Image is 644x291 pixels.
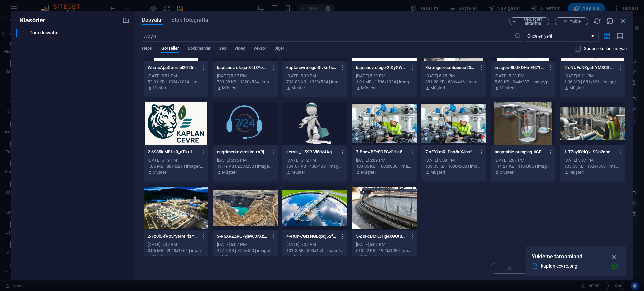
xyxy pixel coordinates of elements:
[495,73,551,79] div: [DATE] 5:23 PM
[217,149,267,155] p: cagrimerkeziresim-rVRjQ1BbLZxA-0qddoMm5g.png
[217,73,274,79] div: [DATE] 5:37 PM
[291,254,306,260] p: Müşteri
[564,79,621,85] div: 1.06 MB | 881x621 | image/png
[286,149,337,155] p: servis_1-59R-Vl5dv4AgsDKIHrFDig.png
[16,29,17,37] div: ​
[148,65,198,71] p: WhatsAppGoersel2025-07-30saat23.03.11_809eb85b-EqevULG1G4RHyK_pBJRy9w.jpg
[361,85,375,91] p: Müşteri
[286,73,343,79] div: [DATE] 5:30 PM
[619,17,627,25] i: Kapat
[217,248,274,254] div: 477.6 KB | 800x450 | image/jpeg
[564,157,621,163] div: [DATE] 5:07 PM
[291,85,306,91] p: Müşteri
[555,17,588,25] button: Yükle
[500,85,514,91] p: Müşteri
[425,163,482,169] div: 103.05 KB | 1000x600 | image/jpeg
[425,65,476,71] p: Ekrangoeruentuesue2025-07-26162152-1SoY1HJHfFxR10DjQt-ZWQ.jpg
[519,17,546,25] span: URL içeri aktarma
[356,157,413,163] div: [DATE] 5:09 PM
[113,71,115,77] i: 
[274,44,285,54] span: Diğer
[425,79,482,85] div: 381.28 KB | 636x466 | image/png
[217,163,274,169] div: 11.79 KB | 250x250 | image/png
[222,85,236,91] p: Müşteri
[286,157,343,163] div: [DATE] 5:12 PM
[148,242,204,248] div: [DATE] 5:07 PM
[286,163,343,169] div: 104.67 KB | 400x400 | image/png
[153,85,167,91] p: Müşteri
[500,169,514,175] p: Müşteri
[153,254,167,260] p: Müşteri
[161,44,179,54] span: Görseller
[356,79,413,85] div: 1.01 MB | 1536x1024 | image/png
[532,252,584,261] p: Yükleme tamamlandı
[495,163,551,169] div: 114.21 KB | 410x306 | image/jpeg
[594,17,601,25] i: Yeniden Yükle
[286,233,337,239] p: 4-4Xm-7GIzNGEqodj52fvhCQ.jpg
[286,65,337,71] p: kaplanevrelogo-3-vkn1swvlTYVM0x9VCXrXJA.png
[286,248,343,254] div: 101.3 KB | 800x450 | image/jpeg
[541,262,606,270] div: kaplan cevre.png
[425,73,482,79] div: [DATE] 5:25 PM
[286,242,343,248] div: [DATE] 5:07 PM
[361,254,375,260] p: Müşteri
[291,169,306,175] p: Müşteri
[356,149,406,155] p: 7-BscwBEcFOECvCHia5RZv7Q.jpg
[171,16,210,24] span: Stok fotoğraflar
[356,65,406,71] p: kaplanevrelogo-2-DyGW7EBbCHovDlEQ1NlfJQ.png
[122,17,130,24] i: Yeni klasör oluştur
[356,248,413,254] div: 613.22 KB | 1920x1280 | image/jpeg
[564,163,621,169] div: 105.65 KB | 1024x533 | image/jpeg
[16,16,45,25] p: Klasörler
[569,169,584,175] p: Müşteri
[222,254,236,260] p: Müşteri
[361,169,375,175] p: Müşteri
[253,44,266,54] span: Vektör
[187,44,211,54] span: Dökümanlar
[148,233,198,239] p: 2-7z0lQ-fRo5rSt4M_fzY5MQ.jpg
[425,157,482,163] div: [DATE] 5:08 PM
[356,242,413,248] div: [DATE] 5:07 PM
[148,79,204,85] div: 52.01 KB | 1024x1024 | image/jpeg
[495,157,551,163] div: [DATE] 5:07 PM
[148,157,204,163] div: [DATE] 5:19 PM
[495,79,551,85] div: 5.53 KB | 244x207 | image/png
[142,44,153,54] span: Hepsi
[142,16,163,24] span: Dosyalar
[495,65,545,71] p: images-8bUkDHmEN716kFtZy78enw.png
[584,46,627,52] p: Sadece web sitesinde kullanılmayan dosyaları görüntüleyin. Bu oturum sırasında eklenen dosyalar h...
[569,85,584,91] p: Müşteri
[356,73,413,79] div: [DATE] 5:29 PM
[217,79,274,85] div: 703.88 KB | 1320x534 | image/png
[148,163,204,169] div: 1.06 MB | 881x621 | image/png
[509,17,549,25] button: URL içeri aktarma
[570,19,580,23] span: Yükle
[564,65,614,71] p: 2-oNUFdNZguIrYMSCRB9xmmw.png
[222,169,236,175] p: Müşteri
[217,233,267,239] p: 3-R5XRZZRU-9jev6SrXzwG9g.jpg
[219,44,226,54] span: Ses
[430,85,445,91] p: Müşteri
[356,163,413,169] div: 103.05 KB | 1000x600 | image/jpeg
[286,79,343,85] div: 703.88 KB | 1320x534 | image/png
[148,248,204,254] div: 3.06 MB | 2048x1364 | image/jpeg
[217,157,274,163] div: [DATE] 5:16 PM
[495,149,545,155] p: adoptable-pumping-6GFvJlNdHtTQ-WirgfwN2A.jpg
[425,149,476,155] p: 7-xFYkmRLPnx8uXJbsfPPyJw.jpg
[564,73,621,79] div: [DATE] 5:21 PM
[430,169,445,175] p: Müşteri
[217,242,274,248] div: [DATE] 5:07 PM
[356,233,406,239] p: 5-ZIs-cBMKJHg4XGQt08h88A.jpg
[606,17,614,25] i: Küçült
[148,149,198,155] p: 2-6935iuMEt-s0_aTku1GBJA.png
[564,149,614,155] p: 1-T7uytiYdQvLSGn2ascMJOw.jpeg
[142,31,514,42] input: Arayın
[234,44,245,54] span: Video
[153,169,167,175] p: Müşteri
[217,65,267,71] p: kaplanevrelogo-3-U8YogstF5iQNu7Rldk2MRw.png
[148,73,204,79] div: [DATE] 5:51 PM
[30,29,117,37] p: Tüm dosyalar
